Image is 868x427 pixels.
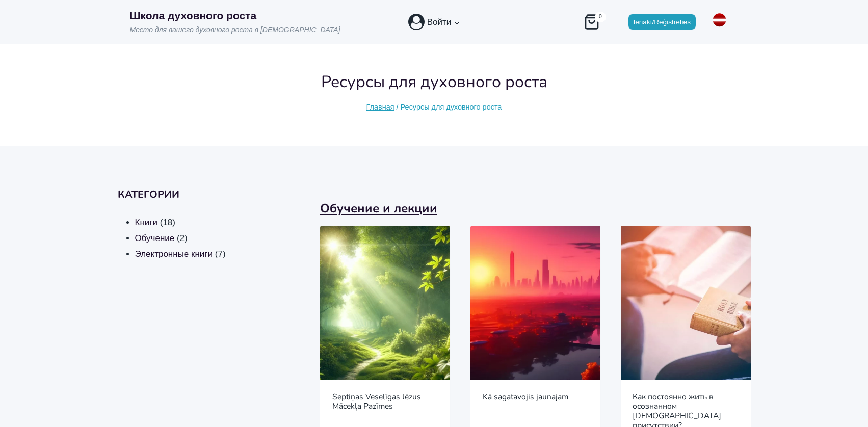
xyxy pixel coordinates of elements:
[320,200,437,217] a: Обучение и лекции
[470,226,600,380] img: Ko Dievs sagatavojis jaunajam 2023.gadam
[595,12,606,23] span: 0
[453,19,460,26] span: Expand child menu
[135,233,175,243] a: Обучение
[397,103,399,111] span: /
[483,388,588,402] div: Kā sagatavojis jaunajam
[130,9,340,35] a: Школа духовного ростаМесто для вашего духовного роста в [DEMOGRAPHIC_DATA]
[118,187,290,202] h2: КАТЕГОРИИ
[135,249,213,259] a: Электронные книги
[628,14,696,30] a: Ienākt/Reģistrēties
[425,15,452,29] span: Войти
[621,226,751,380] img: Как постоянно жить в осознанном Божьем присутствии?
[332,388,438,412] div: Septiņas Veselīgas Jēzus Mācekļa Pazīmes
[709,13,730,27] img: латышский
[135,218,157,227] a: Книги
[320,226,450,380] img: Mācekļa Ceļš: Definīcija un Septiņas Veselīgas Jēzus Mācekļa Pazīmes
[130,9,340,22] p: Школа духовного роста
[218,249,222,259] span: 7
[163,218,172,227] span: 18
[483,388,588,408] a: Kā sagatavojis jaunajam
[401,103,502,111] span: Ресурсы для духовного роста
[321,70,547,94] h1: Ресурсы для духовного роста
[332,388,438,418] a: Septiņas Veselīgas Jēzus Mācekļa Pazīmes
[366,101,502,113] nav: Навигационные цепочки
[180,233,185,243] span: 2
[408,9,460,35] nav: Account Menu
[408,9,460,35] a: Войти
[130,25,340,35] p: Место для вашего духовного роста в [DEMOGRAPHIC_DATA]
[366,103,394,111] a: Главная
[582,12,608,32] a: Корзина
